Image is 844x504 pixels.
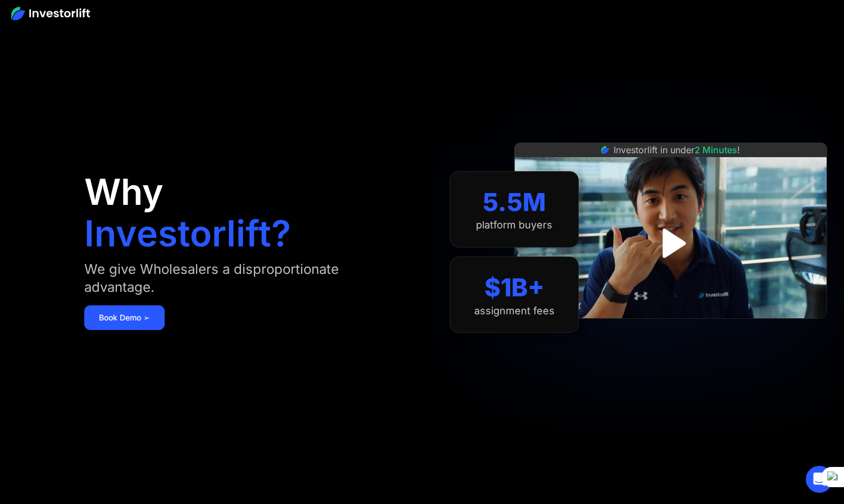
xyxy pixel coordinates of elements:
[483,187,546,217] div: 5.5M
[474,305,555,317] div: assignment fees
[84,305,165,330] a: Book Demo ➢
[614,143,740,157] div: Investorlift in under !
[646,218,696,268] a: open lightbox
[695,144,737,155] span: 2 Minutes
[84,216,291,251] h1: Investorlift?
[484,273,544,303] div: $1B+
[587,324,755,338] iframe: Customer reviews powered by Trustpilot
[476,219,552,231] div: platform buyers
[84,174,164,210] h1: Why
[806,466,833,493] div: Open Intercom Messenger
[84,260,388,296] div: We give Wholesalers a disproportionate advantage.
